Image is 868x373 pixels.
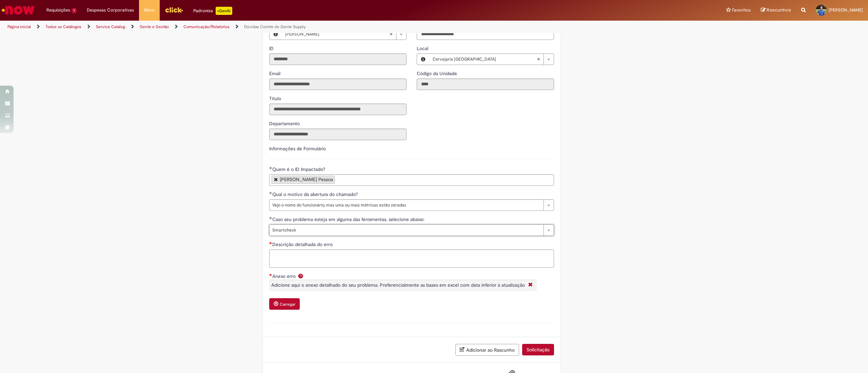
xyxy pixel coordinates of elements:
[269,167,272,169] span: Obrigatório Preenchido
[761,7,791,14] a: Rascunhos
[87,7,134,14] span: Despesas Corporativas
[165,5,183,15] img: click_logo_yellow_360x200.png
[417,45,430,51] span: Local
[417,70,458,77] label: Somente leitura - Código da Unidade
[272,200,540,211] span: Vejo o nome do funcionário, mas uma ou mais métricas estão zeradas
[767,7,791,13] span: Rascunhos
[7,24,31,29] a: Página inicial
[829,7,863,13] span: [PERSON_NAME]
[269,192,272,194] span: Obrigatório Preenchido
[269,298,300,310] button: Carregar anexo de Anexo erro Required
[272,166,327,172] span: Quem é o ID Impactado?
[144,7,155,14] span: More
[386,29,396,40] abbr: Limpar campo Favorecido
[269,146,326,152] label: Informações de Formulário
[45,24,81,29] a: Todos os Catálogos
[522,344,554,355] button: Solicitação
[282,29,406,40] a: [PERSON_NAME]Limpar campo Favorecido
[140,24,169,29] a: Gente e Gestão
[429,54,554,65] a: Cervejaria [GEOGRAPHIC_DATA]Limpar campo Local
[5,21,574,33] ul: Trilhas de página
[269,104,407,115] input: Título
[417,70,458,76] span: Somente leitura - Código da Unidade
[533,54,544,65] abbr: Limpar campo Local
[272,216,426,222] span: Caso seu problema esteja em alguma das ferramentas, selecione abaixo:
[244,24,306,29] a: Dúvidas Comite de Gente Supply
[269,120,301,127] span: Somente leitura - Departamento
[455,344,519,356] button: Adicionar ao Rascunho
[269,45,275,52] label: Somente leitura - ID
[417,28,554,40] input: Telefone de Contato
[269,249,554,268] textarea: Descrição detalhada do erro
[433,54,537,65] span: Cervejaria [GEOGRAPHIC_DATA]
[1,3,36,17] img: ServiceNow
[269,217,272,219] span: Obrigatório Preenchido
[272,273,297,279] span: Anexo erro
[193,7,232,15] div: Padroniza
[183,24,230,29] a: Comunicação/Relatórios
[46,7,70,14] span: Requisições
[269,129,407,140] input: Departamento
[297,273,305,279] span: Ajuda para Anexo erro
[417,79,554,90] input: Código da Unidade
[280,302,295,307] small: Carregar
[272,241,334,247] span: Descrição detalhada do erro
[285,29,389,40] span: [PERSON_NAME]
[417,54,429,65] button: Local, Visualizar este registro Cervejaria Santa Catarina
[269,79,407,90] input: Email
[72,8,77,14] span: 1
[216,7,232,15] p: +GenAi
[269,53,407,65] input: ID
[269,95,282,102] label: Somente leitura - Título
[280,177,333,182] div: [PERSON_NAME] Pessoa
[269,120,301,127] label: Somente leitura - Departamento
[270,29,282,40] button: Favorecido, Visualizar este registro Arthur Sinegallia
[272,191,359,197] span: Qual o motivo da abertura do chamado?
[274,177,278,181] a: Remover Igor Conceicao Pessoa de Quem é o ID Impactado?
[269,242,272,244] span: Necessários
[271,282,525,288] span: Adicione aqui o anexo detalhado do seu problema. Preferencialmente as bases em excel com data inf...
[269,273,272,276] span: Necessários
[269,70,282,76] span: Somente leitura - Email
[732,7,751,14] span: Favoritos
[272,225,540,236] span: Smartcheck
[96,24,125,29] a: Service Catalog
[269,70,282,77] label: Somente leitura - Email
[527,282,534,289] i: Fechar More information Por question_anexo_erro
